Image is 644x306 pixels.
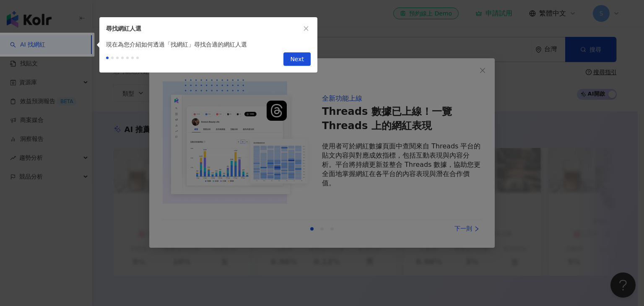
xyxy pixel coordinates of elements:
[106,24,301,33] div: 尋找網紅人選
[290,53,304,66] span: Next
[303,26,309,31] span: close
[301,24,311,33] button: close
[283,52,311,66] button: Next
[99,40,317,49] div: 現在為您介紹如何透過「找網紅」尋找合適的網紅人選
